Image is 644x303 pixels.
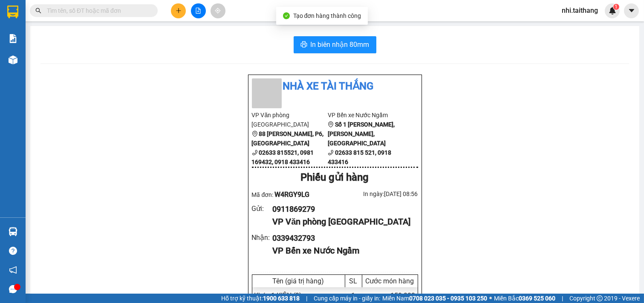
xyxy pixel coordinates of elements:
[615,4,618,10] span: 1
[47,6,147,15] input: Tìm tên, số ĐT hoặc mã đơn
[9,34,17,43] img: solution-icon
[272,215,411,228] div: VP Văn phòng [GEOGRAPHIC_DATA]
[176,8,182,14] span: plus
[254,277,343,285] div: Tên (giá trị hàng)
[382,294,487,303] span: Miền Nam
[328,121,334,127] span: environment
[171,3,186,18] button: plus
[335,189,418,199] div: In ngày: [DATE] 08:56
[272,232,411,244] div: 0339432793
[294,36,376,53] button: printerIn biên nhận 80mm
[252,130,324,147] b: 88 [PERSON_NAME], P6, [GEOGRAPHIC_DATA]
[300,41,307,49] span: printer
[328,121,395,147] b: Số 1 [PERSON_NAME], [PERSON_NAME], [GEOGRAPHIC_DATA]
[252,170,418,186] div: Phiếu gửi hàng
[211,3,225,18] button: aim
[489,297,492,300] span: ⚪️
[9,266,17,274] span: notification
[328,110,404,120] li: VP Bến xe Nước Ngầm
[9,285,17,293] span: message
[252,78,418,95] li: Nhà xe Tài Thắng
[263,295,300,302] strong: 1900 633 818
[9,55,17,64] img: warehouse-icon
[613,4,619,10] sup: 1
[306,294,307,303] span: |
[624,3,639,18] button: caret-down
[555,5,605,16] span: nhi.taithang
[272,244,411,257] div: VP Bến xe Nước Ngầm
[252,110,328,129] li: VP Văn phòng [GEOGRAPHIC_DATA]
[252,189,335,200] div: Mã đơn:
[252,232,273,243] div: Nhận :
[314,294,380,303] span: Cung cấp máy in - giấy in:
[7,6,18,18] img: logo-vxr
[215,8,221,14] span: aim
[293,12,361,19] span: Tạo đơn hàng thành công
[252,150,258,156] span: phone
[328,150,334,156] span: phone
[283,12,290,19] span: check-circle
[252,203,273,214] div: Gửi :
[494,294,555,303] span: Miền Bắc
[519,295,555,302] strong: 0369 525 060
[9,227,17,236] img: warehouse-icon
[221,294,300,303] span: Hỗ trợ kỹ thuật:
[272,203,411,215] div: 0911869279
[597,295,603,301] span: copyright
[311,39,370,50] span: In biên nhận 80mm
[409,295,487,302] strong: 0708 023 035 - 0935 103 250
[9,247,17,255] span: question-circle
[274,190,309,199] span: W4RGY9LG
[562,294,563,303] span: |
[628,7,635,14] span: caret-down
[328,149,391,165] b: 02633 815 521, 0918 433416
[254,291,302,300] span: Khác - 1 KIỆN (0)
[609,7,616,14] img: icon-new-feature
[35,8,41,14] span: search
[195,8,201,14] span: file-add
[347,277,360,285] div: SL
[191,3,206,18] button: file-add
[364,277,416,285] div: Cước món hàng
[252,131,258,137] span: environment
[252,149,314,165] b: 02633 815521, 0981 169432, 0918 433416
